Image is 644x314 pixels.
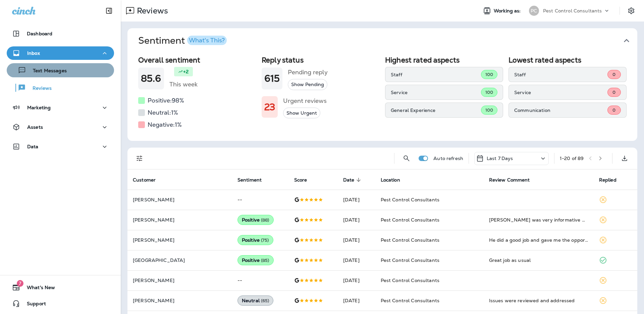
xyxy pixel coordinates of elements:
[288,67,328,78] h5: Pending reply
[494,8,522,14] span: Working as:
[338,230,375,250] td: [DATE]
[7,46,114,60] button: Inbox
[391,90,481,95] p: Service
[391,72,481,77] p: Staff
[141,73,161,84] h1: 85.6
[391,108,481,113] p: General Experience
[133,177,156,183] span: Customer
[27,105,51,110] p: Marketing
[138,56,256,64] h2: Overall sentiment
[20,285,55,293] span: What's New
[237,215,274,225] div: Positive
[381,177,400,183] span: Location
[261,237,269,243] span: ( 75 )
[27,50,40,56] p: Inbox
[381,177,409,183] span: Location
[133,177,164,183] span: Customer
[133,152,146,165] button: Filters
[338,290,375,311] td: [DATE]
[529,6,539,16] div: PC
[338,190,375,210] td: [DATE]
[294,177,316,183] span: Score
[381,298,439,304] span: Pest Control Consultants
[381,217,439,223] span: Pest Control Consultants
[27,124,43,130] p: Assets
[138,35,227,46] h1: Sentiment
[599,177,625,183] span: Replied
[17,280,23,287] span: 7
[183,68,189,75] p: +2
[599,177,616,183] span: Replied
[618,152,631,165] button: Export as CSV
[560,156,584,161] div: 1 - 20 of 89
[381,237,439,243] span: Pest Control Consultants
[100,4,118,17] button: Collapse Sidebar
[148,107,178,118] h5: Neutral: 1 %
[133,28,643,53] button: SentimentWhat's This?
[133,298,227,303] p: [PERSON_NAME]
[237,255,274,265] div: Positive
[261,298,269,304] span: ( 65 )
[381,257,439,263] span: Pest Control Consultants
[485,89,493,95] span: 100
[485,107,493,113] span: 100
[625,5,637,17] button: Settings
[26,68,67,74] p: Text Messages
[7,120,114,134] button: Assets
[400,152,413,165] button: Search Reviews
[7,101,114,114] button: Marketing
[133,217,227,223] p: [PERSON_NAME]
[133,278,227,283] p: [PERSON_NAME]
[127,53,637,141] div: SentimentWhat's This?
[20,301,46,309] span: Support
[261,258,269,263] span: ( 85 )
[237,177,270,183] span: Sentiment
[169,79,198,90] h5: This week
[133,237,227,243] p: [PERSON_NAME]
[433,156,463,161] p: Auto refresh
[7,27,114,40] button: Dashboard
[27,31,52,36] p: Dashboard
[288,79,327,90] button: Show Pending
[262,56,380,64] h2: Reply status
[489,177,539,183] span: Review Comment
[264,102,275,113] h1: 23
[232,270,289,290] td: --
[343,177,355,183] span: Date
[7,297,114,310] button: Support
[343,177,363,183] span: Date
[189,37,225,43] div: What's This?
[487,156,513,161] p: Last 7 Days
[7,81,114,95] button: Reviews
[338,210,375,230] td: [DATE]
[283,95,327,106] h5: Urgent reviews
[381,277,439,283] span: Pest Control Consultants
[514,108,607,113] p: Communication
[7,140,114,153] button: Data
[187,36,227,45] button: What's This?
[514,72,607,77] p: Staff
[134,6,168,16] p: Reviews
[133,258,227,263] p: [GEOGRAPHIC_DATA]
[7,281,114,294] button: 7What's New
[237,296,274,306] div: Neutral
[489,237,588,243] div: He did a good job and gave me the opportunity to ask about what we needed
[133,197,227,202] p: [PERSON_NAME]
[27,144,39,149] p: Data
[508,56,627,64] h2: Lowest rated aspects
[148,95,184,106] h5: Positive: 98 %
[338,270,375,290] td: [DATE]
[148,119,182,130] h5: Negative: 1 %
[485,72,493,77] span: 100
[261,217,269,223] span: ( 88 )
[612,89,615,95] span: 0
[7,63,114,77] button: Text Messages
[381,197,439,203] span: Pest Control Consultants
[514,90,607,95] p: Service
[489,217,588,223] div: Steve was very informative He knew the products we needed to prevent the termites from entering o...
[294,177,307,183] span: Score
[489,257,588,264] div: Great job as usual
[385,56,503,64] h2: Highest rated aspects
[612,107,615,113] span: 0
[264,73,280,84] h1: 615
